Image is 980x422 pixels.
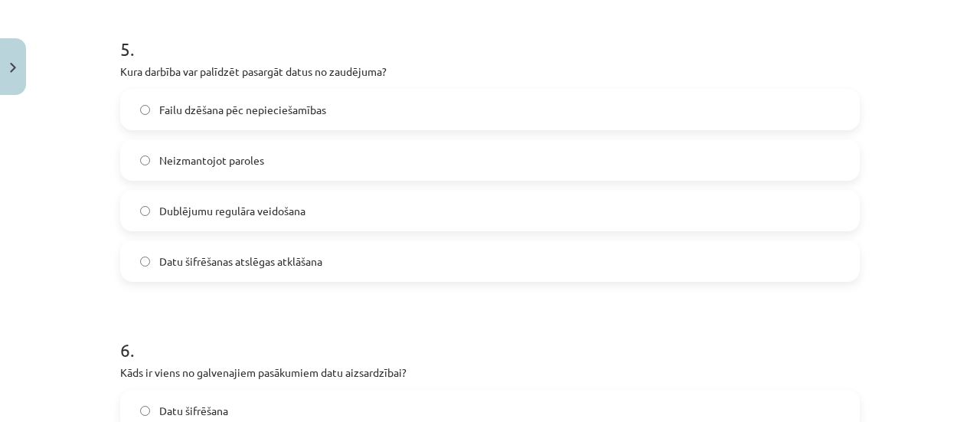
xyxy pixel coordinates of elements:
[140,155,150,165] input: Neizmantojot paroles
[159,403,228,419] span: Datu šifrēšana
[10,63,16,73] img: icon-close-lesson-0947bae3869378f0d4975bcd49f059093ad1ed9edebbc8119c70593378902aed.svg
[159,102,326,118] span: Failu dzēšana pēc nepieciešamības
[120,312,860,360] h1: 6 .
[140,406,150,416] input: Datu šifrēšana
[140,105,150,115] input: Failu dzēšana pēc nepieciešamības
[120,11,860,59] h1: 5 .
[159,203,305,219] span: Dublējumu regulāra veidošana
[159,254,322,270] span: Datu šifrēšanas atslēgas atklāšana
[120,64,860,80] p: Kura darbība var palīdzēt pasargāt datus no zaudējuma?
[159,152,264,168] span: Neizmantojot paroles
[140,206,150,216] input: Dublējumu regulāra veidošana
[140,257,150,267] input: Datu šifrēšanas atslēgas atklāšana
[120,365,860,381] p: Kāds ir viens no galvenajiem pasākumiem datu aizsardzībai?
